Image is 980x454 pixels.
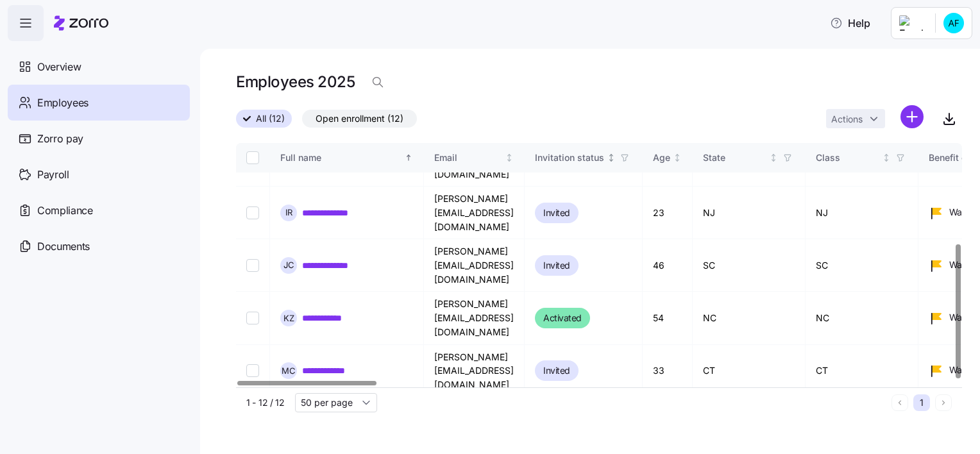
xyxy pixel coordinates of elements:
td: NJ [693,187,806,239]
img: cd529cdcbd5d10ae9f9e980eb8645e58 [943,13,964,33]
span: Overview [37,59,81,75]
th: AgeNot sorted [643,143,693,172]
td: NC [693,292,806,344]
td: [PERSON_NAME][EMAIL_ADDRESS][DOMAIN_NAME] [424,187,525,239]
div: Email [434,151,503,165]
span: Invited [543,205,570,221]
span: Invited [543,363,570,378]
input: Select record 6 [246,259,259,272]
input: Select record 5 [246,206,259,219]
input: Select all records [246,151,259,164]
td: CT [693,345,806,398]
th: StateNot sorted [693,143,806,172]
span: Open enrollment (12) [316,110,403,127]
span: Help [830,15,870,31]
span: Zorro pay [37,131,83,147]
td: SC [806,239,918,292]
input: Select record 8 [246,364,259,377]
button: Previous page [891,394,908,411]
button: Help [820,10,881,36]
button: Next page [935,394,952,411]
button: 1 [913,394,930,411]
span: Activated [543,310,582,326]
a: Compliance [8,192,190,228]
span: M C [282,367,296,375]
svg: add icon [900,105,924,128]
button: Actions [826,109,885,128]
div: Class [816,151,880,165]
td: 33 [643,345,693,398]
div: State [703,151,767,165]
th: Invitation statusNot sorted [525,143,643,172]
div: Full name [280,151,402,165]
div: Not sorted [673,153,682,162]
span: Actions [831,115,863,124]
span: Payroll [37,167,69,183]
td: 54 [643,292,693,344]
span: All (12) [256,110,285,127]
input: Select record 7 [246,312,259,324]
th: EmailNot sorted [424,143,525,172]
a: Documents [8,228,190,264]
th: ClassNot sorted [806,143,918,172]
a: Zorro pay [8,121,190,156]
div: Not sorted [882,153,891,162]
td: CT [806,345,918,398]
span: 1 - 12 / 12 [246,396,285,409]
div: Not sorted [607,153,616,162]
td: 23 [643,187,693,239]
th: Full nameSorted ascending [270,143,424,172]
a: Payroll [8,156,190,192]
td: [PERSON_NAME][EMAIL_ADDRESS][DOMAIN_NAME] [424,239,525,292]
span: I R [285,208,292,217]
span: Employees [37,95,89,111]
a: Overview [8,49,190,85]
span: Documents [37,239,90,255]
td: SC [693,239,806,292]
td: 46 [643,239,693,292]
div: Not sorted [505,153,514,162]
td: [PERSON_NAME][EMAIL_ADDRESS][DOMAIN_NAME] [424,345,525,398]
span: J C [283,261,294,269]
a: Employees [8,85,190,121]
div: Invitation status [535,151,604,165]
div: Not sorted [769,153,778,162]
td: NC [806,292,918,344]
h1: Employees 2025 [236,72,355,92]
td: [PERSON_NAME][EMAIL_ADDRESS][DOMAIN_NAME] [424,292,525,344]
span: Invited [543,258,570,273]
div: Age [653,151,670,165]
td: NJ [806,187,918,239]
span: K Z [283,314,294,323]
span: Compliance [37,203,93,219]
img: Employer logo [899,15,925,31]
div: Sorted ascending [404,153,413,162]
